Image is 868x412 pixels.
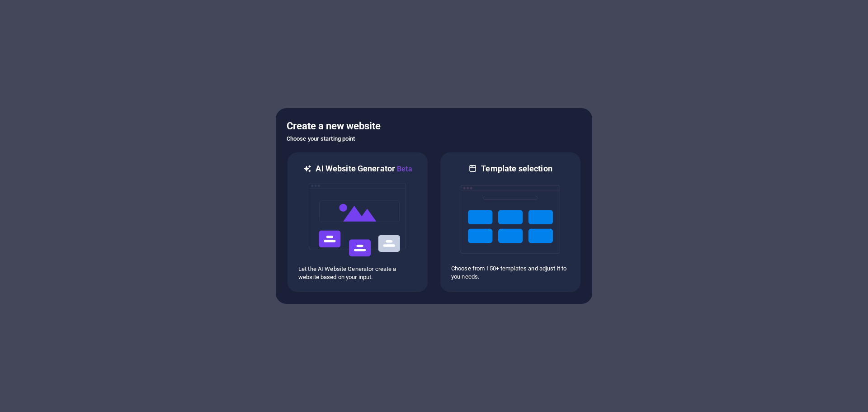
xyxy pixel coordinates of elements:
[481,163,552,174] h6: Template selection
[451,265,570,281] p: Choose from 150+ templates and adjust it to you needs.
[308,175,407,265] img: ai
[316,163,412,175] h6: AI Website Generator
[439,152,581,293] div: Template selectionChoose from 150+ templates and adjust it to you needs.
[287,133,581,144] h6: Choose your starting point
[395,165,412,173] span: Beta
[287,152,429,293] div: AI Website GeneratorBetaaiLet the AI Website Generator create a website based on your input.
[298,265,417,281] p: Let the AI Website Generator create a website based on your input.
[287,119,581,133] h5: Create a new website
